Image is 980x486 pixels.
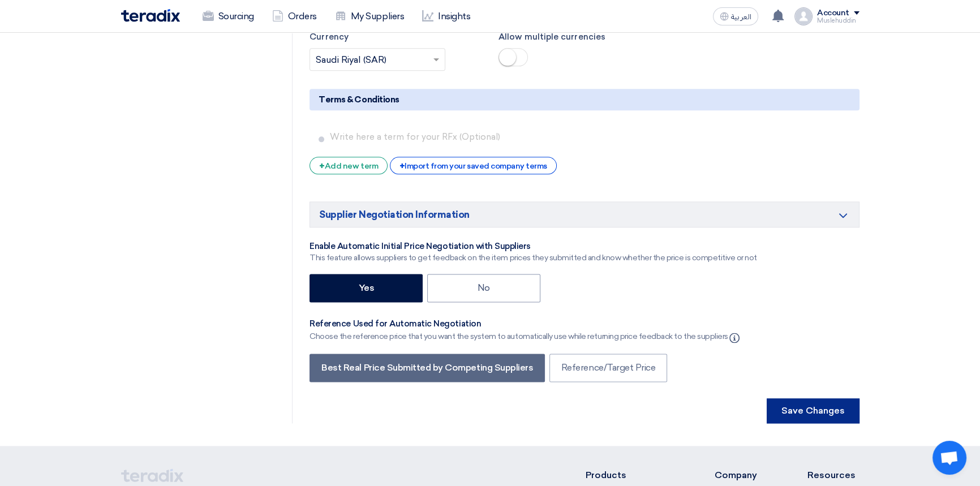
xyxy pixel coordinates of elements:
[310,274,423,302] label: Yes
[310,252,757,264] div: This feature allows suppliers to get feedback on the item prices they submitted and know whether ...
[767,398,859,423] button: Save Changes
[715,468,773,482] li: Company
[498,31,670,44] label: Allow multiple currencies
[817,18,859,24] div: Muslehuddin
[310,319,741,330] div: Reference Used for Automatic Negotiation
[549,354,667,382] label: Reference/Target Price
[121,9,180,22] img: Teradix logo
[413,4,479,29] a: Insights
[310,157,388,174] div: Add new term
[330,126,854,148] input: Write here a term for your RFx (Optional)
[310,201,859,227] h5: Supplier Negotiation Information
[807,468,859,482] li: Resources
[310,354,545,382] label: Best Real Price Submitted by Competing Suppliers
[390,157,557,174] div: Import from your saved company terms
[817,8,849,18] div: Account
[932,441,966,475] a: Open chat
[731,13,751,21] span: العربية
[427,274,540,302] label: No
[794,7,813,25] img: profile_test.png
[263,4,326,29] a: Orders
[319,161,325,171] span: +
[399,161,405,171] span: +
[310,89,859,110] h5: Terms & Conditions
[585,468,681,482] li: Products
[194,4,263,29] a: Sourcing
[713,7,758,25] button: العربية
[326,4,413,29] a: My Suppliers
[310,330,741,343] div: Choose the reference price that you want the system to automatically use while returning price fe...
[310,241,757,252] div: Enable Automatic Initial Price Negotiation with Suppliers
[310,31,482,44] label: Currency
